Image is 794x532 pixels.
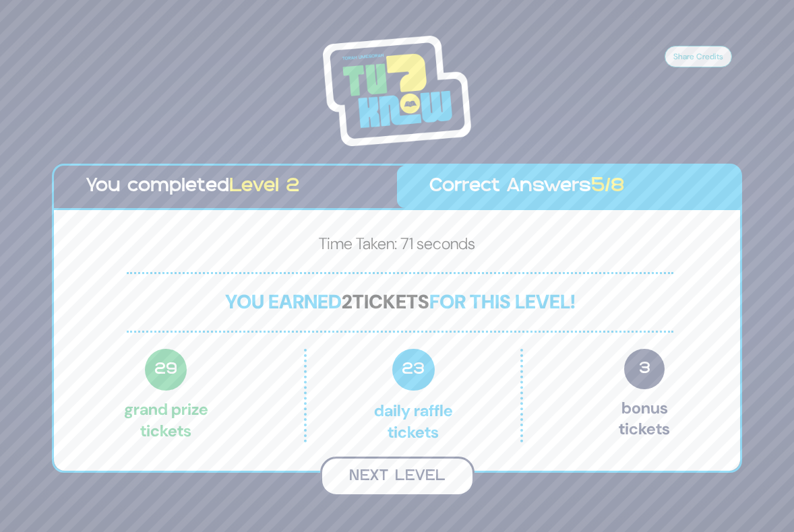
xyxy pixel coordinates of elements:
[429,172,708,201] p: Correct Answers
[665,46,732,67] button: Share Credits
[145,349,187,391] span: 29
[86,172,365,201] p: You completed
[342,289,353,314] span: 2
[591,178,625,195] span: 5/8
[320,457,475,496] button: Next Level
[323,36,471,146] img: Tournament Logo
[353,289,429,314] span: tickets
[75,232,719,261] p: Time Taken: 71 seconds
[225,289,576,314] span: You earned for this level!
[124,349,208,442] p: Grand Prize tickets
[229,178,299,195] span: Level 2
[335,349,491,442] p: Daily Raffle tickets
[619,349,670,442] p: Bonus tickets
[624,349,665,389] span: 3
[392,349,435,391] span: 23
